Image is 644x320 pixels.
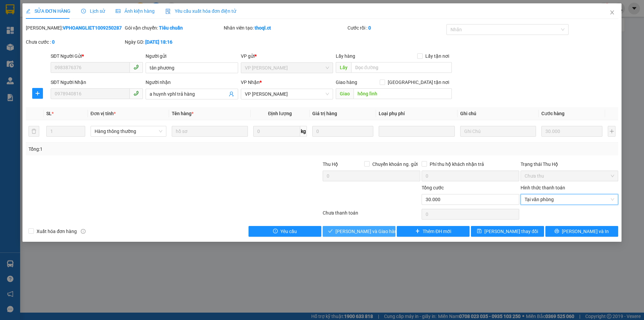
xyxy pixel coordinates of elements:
[354,88,452,99] input: Dọc đường
[159,25,183,31] b: Tiêu chuẩn
[229,91,234,97] span: user-add
[26,8,70,14] span: SỬA ĐƠN HÀNG
[255,25,271,31] b: thoql.ct
[273,229,278,234] span: exclamation-circle
[145,39,172,45] b: [DATE] 18:16
[328,229,333,234] span: check
[525,171,614,181] span: Chưa thu
[34,228,79,235] span: Xuất hóa đơn hàng
[460,126,536,137] input: Ghi Chú
[165,9,171,14] img: icon
[415,229,420,234] span: plus
[376,107,457,120] th: Loại phụ phí
[116,9,120,13] span: picture
[125,24,222,32] div: Gói vận chuyển:
[477,229,482,234] span: save
[241,52,333,60] div: VP gửi
[562,228,609,235] span: [PERSON_NAME] và In
[26,24,123,32] div: [PERSON_NAME]:
[26,38,123,46] div: Chưa cước :
[423,228,451,235] span: Thêm ĐH mới
[29,145,249,153] div: Tổng: 1
[268,111,292,116] span: Định lượng
[322,209,421,221] div: Chưa thanh toán
[133,64,139,70] span: phone
[245,89,329,99] span: VP Hồng Lĩnh
[63,25,122,31] b: VPHOANGLIET1009250287
[81,8,105,14] span: Lịch sử
[51,79,143,86] div: SĐT Người Nhận
[51,52,143,60] div: SĐT Người Gửi
[471,226,544,237] button: save[PERSON_NAME] thay đổi
[608,126,615,137] button: plus
[133,91,139,96] span: phone
[484,228,538,235] span: [PERSON_NAME] thay đổi
[63,25,280,33] li: Hotline: 1900252555
[336,62,351,73] span: Lấy
[8,8,42,42] img: logo.jpg
[370,161,420,168] span: Chuyển khoản ng. gửi
[249,226,321,237] button: exclamation-circleYêu cầu
[300,126,307,137] span: kg
[26,9,31,13] span: edit
[525,194,614,204] span: Tại văn phòng
[125,38,222,46] div: Ngày GD:
[32,88,43,99] button: plus
[280,228,297,235] span: Yêu cầu
[146,79,238,86] div: Người nhận
[368,25,371,31] b: 0
[245,63,329,73] span: VP Hoàng Liệt
[385,79,452,86] span: [GEOGRAPHIC_DATA] tận nơi
[545,226,618,237] button: printer[PERSON_NAME] và In
[224,24,346,32] div: Nhân viên tạo:
[336,53,355,59] span: Lấy hàng
[172,126,248,137] input: VD: Bàn, Ghế
[241,80,260,85] span: VP Nhận
[116,8,155,14] span: Ảnh kiện hàng
[603,3,622,22] button: Close
[458,107,539,120] th: Ghi chú
[422,185,444,190] span: Tổng cước
[397,226,470,237] button: plusThêm ĐH mới
[312,126,373,137] input: 0
[541,126,602,137] input: 0
[81,9,86,13] span: clock-circle
[541,111,565,116] span: Cước hàng
[46,111,52,116] span: SL
[423,52,452,60] span: Lấy tận nơi
[336,80,357,85] span: Giao hàng
[52,39,55,45] b: 0
[347,24,445,32] div: Cước rồi :
[63,16,280,25] li: Cổ Đạm, xã [GEOGRAPHIC_DATA], [GEOGRAPHIC_DATA]
[146,52,238,60] div: Người gửi
[312,111,337,116] span: Giá trị hàng
[8,49,117,60] b: GỬI : VP [PERSON_NAME]
[336,88,354,99] span: Giao
[521,185,565,190] label: Hình thức thanh toán
[351,62,452,73] input: Dọc đường
[95,126,162,136] span: Hàng thông thường
[554,229,559,234] span: printer
[521,161,618,168] div: Trạng thái Thu Hộ
[91,111,116,116] span: Đơn vị tính
[33,91,43,96] span: plus
[427,161,487,168] span: Phí thu hộ khách nhận trả
[335,228,400,235] span: [PERSON_NAME] và Giao hàng
[81,229,86,234] span: info-circle
[172,111,194,116] span: Tên hàng
[323,162,338,167] span: Thu Hộ
[609,10,615,15] span: close
[323,226,395,237] button: check[PERSON_NAME] và Giao hàng
[165,8,236,14] span: Yêu cầu xuất hóa đơn điện tử
[29,126,39,137] button: delete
